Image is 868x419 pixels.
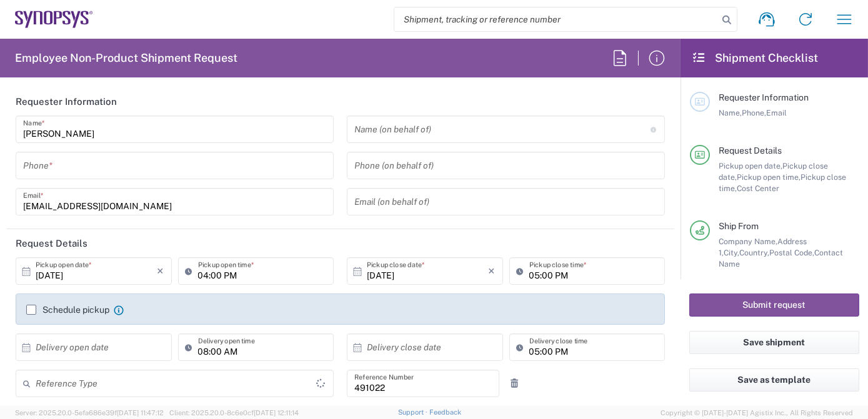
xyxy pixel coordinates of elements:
span: Email [766,108,787,117]
i: × [157,261,164,281]
a: Feedback [429,408,461,416]
button: Submit request [689,293,859,317]
span: Pickup open date, [719,161,782,170]
span: Postal Code, [769,248,814,257]
span: Company Name, [719,237,777,246]
a: Remove Reference [506,375,524,392]
h2: Request Details [16,237,87,250]
span: Client: 2025.20.0-8c6e0cf [169,409,299,417]
span: Country, [739,248,769,257]
span: Pickup open time, [737,172,801,182]
i: × [489,261,496,281]
button: Save as template [689,368,859,392]
h2: Requester Information [16,96,117,108]
span: [DATE] 12:11:14 [254,409,299,417]
button: Save shipment [689,331,859,354]
span: Copyright © [DATE]-[DATE] Agistix Inc., All Rights Reserved [661,407,853,418]
span: City, [724,248,739,257]
label: Schedule pickup [26,305,109,315]
span: Cost Center [737,184,779,193]
span: Request Details [719,145,782,155]
span: Ship From [719,221,759,231]
a: Support [398,408,429,416]
span: Server: 2025.20.0-5efa686e39f [15,409,164,417]
span: Name, [719,108,742,117]
h2: Shipment Checklist [692,51,818,66]
span: Phone, [742,108,766,117]
span: [DATE] 11:47:12 [117,409,164,417]
input: Shipment, tracking or reference number [394,7,718,31]
span: Requester Information [719,92,809,102]
h2: Employee Non-Product Shipment Request [15,51,237,66]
